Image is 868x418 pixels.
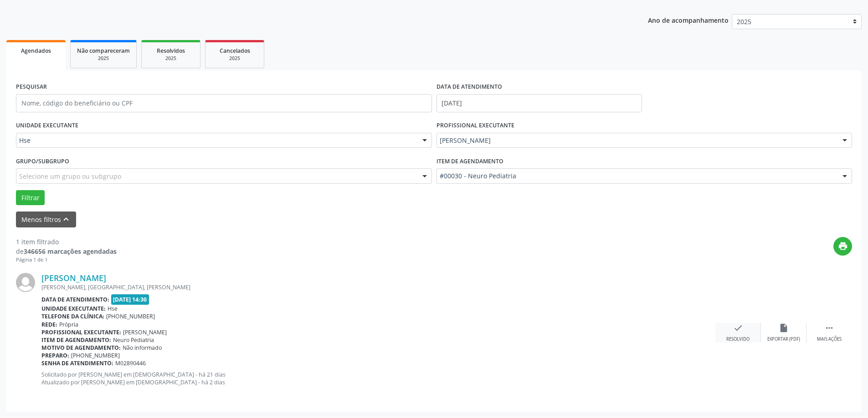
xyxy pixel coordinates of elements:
[71,352,120,359] span: [PHONE_NUMBER]
[41,352,69,359] b: Preparo:
[16,154,69,168] label: Grupo/Subgrupo
[111,294,149,305] span: [DATE] 14:30
[41,283,715,291] div: [PERSON_NAME], [GEOGRAPHIC_DATA], [PERSON_NAME]
[838,241,848,251] i: print
[21,47,51,55] span: Agendados
[41,371,715,386] p: Solicitado por [PERSON_NAME] em [DEMOGRAPHIC_DATA] - há 21 dias Atualizado por [PERSON_NAME] em [...
[24,247,117,256] strong: 346656 marcações agendadas
[41,328,121,336] b: Profissional executante:
[41,344,121,352] b: Motivo de agendamento:
[817,336,842,342] div: Mais ações
[648,14,729,25] p: Ano de acompanhamento
[726,336,750,342] div: Resolvido
[41,359,113,367] b: Senha de atendimento:
[123,344,162,352] span: Não informado
[440,171,834,181] span: #00030 - Neuro Pediatria
[148,55,194,62] div: 2025
[16,94,432,112] input: Nome, código do beneficiário ou CPF
[41,305,106,312] b: Unidade executante:
[16,212,76,227] button: Menos filtroskeyboard_arrow_up
[824,323,834,333] i: 
[41,321,57,328] b: Rede:
[108,305,118,312] span: Hse
[16,80,47,94] label: PESQUISAR
[437,119,514,133] label: PROFISSIONAL EXECUTANTE
[440,136,834,145] span: [PERSON_NAME]
[733,323,743,333] i: check
[77,47,130,55] span: Não compareceram
[61,214,71,224] i: keyboard_arrow_up
[123,328,167,336] span: [PERSON_NAME]
[437,154,503,168] label: Item de agendamento
[157,47,185,55] span: Resolvidos
[437,94,642,112] input: Selecione um intervalo
[16,119,78,133] label: UNIDADE EXECUTANTE
[41,336,111,344] b: Item de agendamento:
[59,321,78,328] span: Própria
[16,247,117,256] div: de
[16,237,117,247] div: 1 item filtrado
[115,359,146,367] span: M02890446
[767,336,800,342] div: Exportar (PDF)
[77,55,130,62] div: 2025
[41,312,104,320] b: Telefone da clínica:
[106,312,155,320] span: [PHONE_NUMBER]
[113,336,154,344] span: Neuro Pediatria
[833,237,852,256] button: print
[41,273,106,283] a: [PERSON_NAME]
[19,171,121,181] span: Selecione um grupo ou subgrupo
[212,55,257,62] div: 2025
[220,47,250,55] span: Cancelados
[16,273,35,292] img: img
[16,256,117,264] div: Página 1 de 1
[437,80,502,94] label: DATA DE ATENDIMENTO
[16,190,45,206] button: Filtrar
[41,296,109,303] b: Data de atendimento:
[19,136,413,145] span: Hse
[779,323,789,333] i: insert_drive_file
